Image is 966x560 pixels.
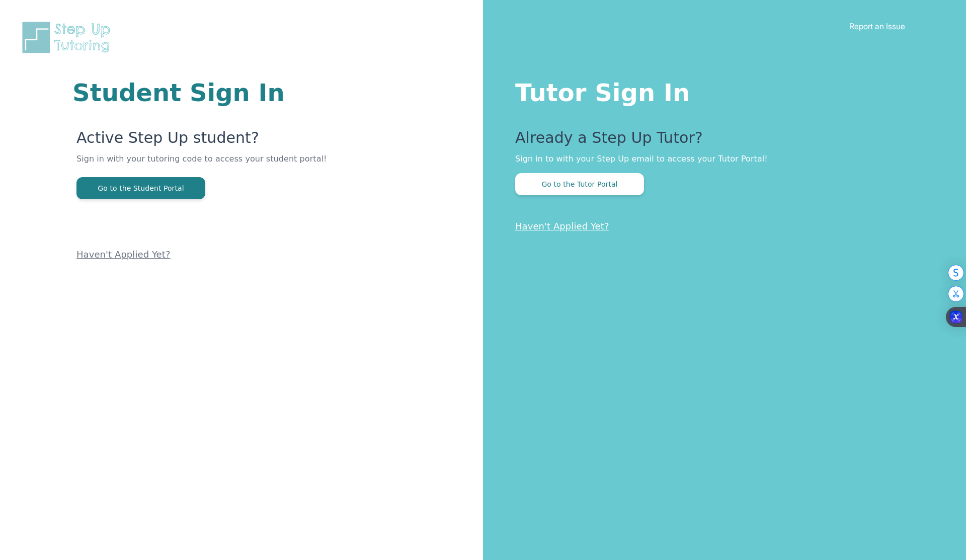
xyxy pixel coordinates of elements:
h1: Student Sign In [72,81,362,105]
img: Step Up Tutoring horizontal logo [20,20,117,55]
p: Already a Step Up Tutor? [515,129,926,153]
a: Haven't Applied Yet? [515,221,609,231]
a: Report an Issue [849,21,905,31]
p: Sign in to with your Step Up email to access your Tutor Portal! [515,153,926,165]
a: Haven't Applied Yet? [76,249,171,260]
button: Go to the Student Portal [76,177,205,199]
a: Go to the Student Portal [76,183,205,193]
a: Go to the Tutor Portal [515,179,644,189]
p: Active Step Up student? [76,129,362,153]
h1: Tutor Sign In [515,76,926,105]
p: Sign in with your tutoring code to access your student portal! [76,153,362,177]
button: Go to the Tutor Portal [515,173,644,195]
